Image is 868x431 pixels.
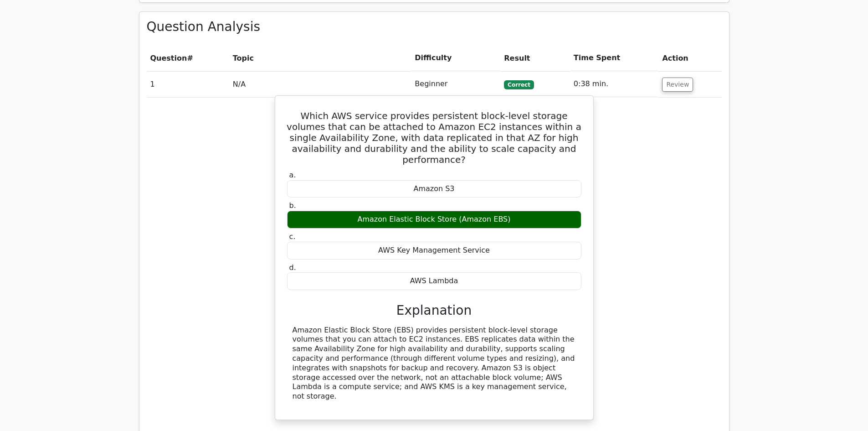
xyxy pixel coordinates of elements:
[570,45,659,71] th: Time Spent
[293,326,576,401] div: Amazon Elastic Block Store (EBS) provides persistent block-level storage volumes that you can att...
[289,263,296,272] span: d.
[500,45,570,71] th: Result
[287,180,581,198] div: Amazon S3
[287,272,581,290] div: AWS Lambda
[289,171,296,179] span: a.
[658,45,721,71] th: Action
[662,78,693,92] button: Review
[289,232,296,241] span: c.
[147,19,722,35] h3: Question Analysis
[289,201,296,210] span: b.
[150,54,187,62] span: Question
[411,45,500,71] th: Difficulty
[229,45,411,71] th: Topic
[504,80,534,89] span: Correct
[411,71,500,97] td: Beginner
[147,71,229,97] td: 1
[287,242,581,260] div: AWS Key Management Service
[147,45,229,71] th: #
[286,110,582,165] h5: Which AWS service provides persistent block-level storage volumes that can be attached to Amazon ...
[570,71,659,97] td: 0:38 min.
[229,71,411,97] td: N/A
[287,211,581,228] div: Amazon Elastic Block Store (Amazon EBS)
[293,303,576,318] h3: Explanation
